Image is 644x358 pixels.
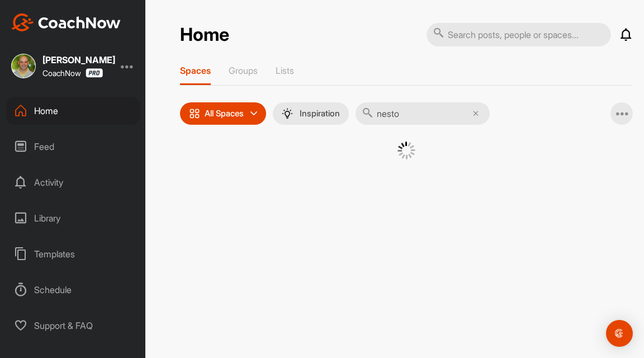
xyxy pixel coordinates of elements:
[11,54,36,78] img: square_4c9f37827d8915613b4303f85726f6bc.jpg
[356,102,490,125] input: Search...
[427,23,611,46] input: Search posts, people or spaces...
[6,204,140,232] div: Library
[282,108,293,119] img: menuIcon
[300,109,340,118] p: Inspiration
[42,55,115,64] div: [PERSON_NAME]
[6,240,140,268] div: Templates
[6,312,140,340] div: Support & FAQ
[42,68,103,78] div: CoachNow
[276,65,294,76] p: Lists
[397,142,415,159] img: G6gVgL6ErOh57ABN0eRmCEwV0I4iEi4d8EwaPGI0tHgoAbU4EAHFLEQAh+QQFCgALACwIAA4AGAASAAAEbHDJSesaOCdk+8xg...
[229,65,258,76] p: Groups
[6,133,140,161] div: Feed
[205,109,244,118] p: All Spaces
[6,276,140,304] div: Schedule
[6,97,140,125] div: Home
[606,320,633,347] div: Open Intercom Messenger
[180,24,229,46] h2: Home
[6,168,140,196] div: Activity
[189,108,200,119] img: icon
[180,65,211,76] p: Spaces
[86,68,103,78] img: CoachNow Pro
[11,13,121,31] img: CoachNow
